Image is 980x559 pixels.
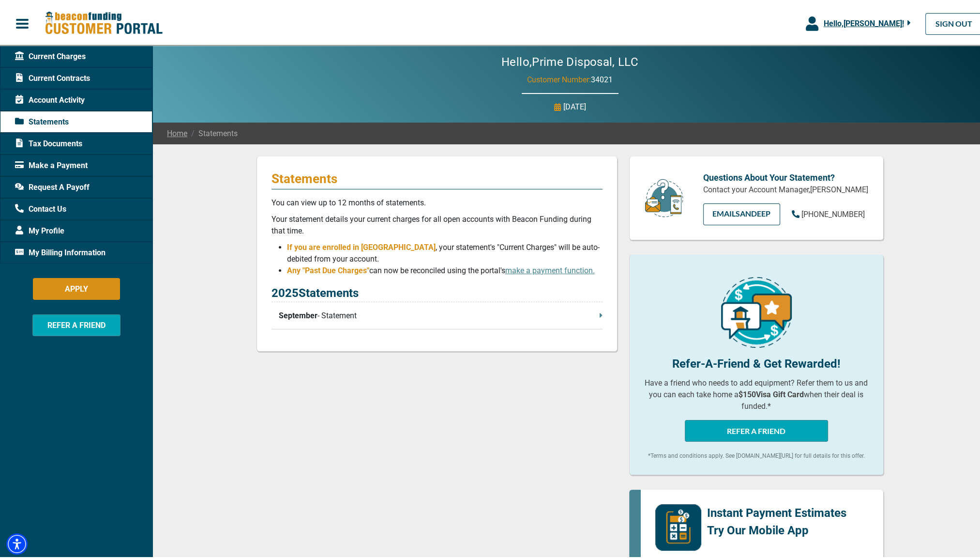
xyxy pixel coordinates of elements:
p: Questions About Your Statement? [703,169,869,182]
span: Account Activity [15,93,85,104]
span: Customer Number: [527,73,591,82]
p: Instant Payment Estimates [707,502,846,520]
a: [PHONE_NUMBER] [792,207,865,218]
span: Statements [187,126,238,138]
p: Refer-A-Friend & Get Rewarded! [644,353,869,371]
p: Have a friend who needs to add equipment? Refer them to us and you can each take home a when thei... [644,375,869,410]
p: Your statement details your current charges for all open accounts with Beacon Funding during that... [271,212,603,235]
button: REFER A FRIEND [32,312,121,334]
p: - Statement [279,308,603,320]
span: If you are enrolled in [GEOGRAPHIC_DATA] [287,241,436,250]
span: , your statement's "Current Charges" will be auto-debited from your account. [287,241,600,262]
span: [PHONE_NUMBER] [801,208,865,217]
button: APPLY [33,276,120,298]
a: EMAILSandeep [703,202,780,223]
h2: Hello, Prime Disposal, LLC [472,53,667,67]
img: mobile-app-logo.png [655,502,701,549]
p: Contact your Account Manager, [PERSON_NAME] [703,182,869,194]
a: make a payment function. [505,264,595,273]
img: refer-a-friend-icon.png [721,275,792,346]
p: *Terms and conditions apply. See [DOMAIN_NAME][URL] for full details for this offer. [644,450,869,458]
span: Contact Us [15,202,66,213]
span: Statements [15,114,69,126]
p: Try Our Mobile App [707,520,846,537]
p: You can view up to 12 months of statements. [271,195,603,207]
span: Tax Documents [15,136,82,148]
p: Statements [271,169,603,185]
div: Accessibility Menu [6,531,28,553]
span: My Billing Information [15,245,106,257]
img: Beacon Funding Customer Portal Logo [45,9,163,34]
span: Request A Payoff [15,180,90,191]
p: 2025 Statements [271,282,603,300]
a: Home [167,126,187,138]
span: Make a Payment [15,158,88,170]
b: $150 Visa Gift Card [739,388,804,397]
span: Current Contracts [15,71,90,82]
span: Hello, [PERSON_NAME] ! [823,17,904,26]
span: September [279,308,317,320]
button: REFER A FRIEND [685,418,828,440]
span: My Profile [15,223,64,235]
span: Any "Past Due Charges" [287,264,369,273]
span: 34021 [591,73,613,82]
span: Current Charges [15,49,86,61]
p: [DATE] [563,99,586,111]
span: can now be reconciled using the portal's [369,264,595,273]
img: customer-service.png [642,176,686,217]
